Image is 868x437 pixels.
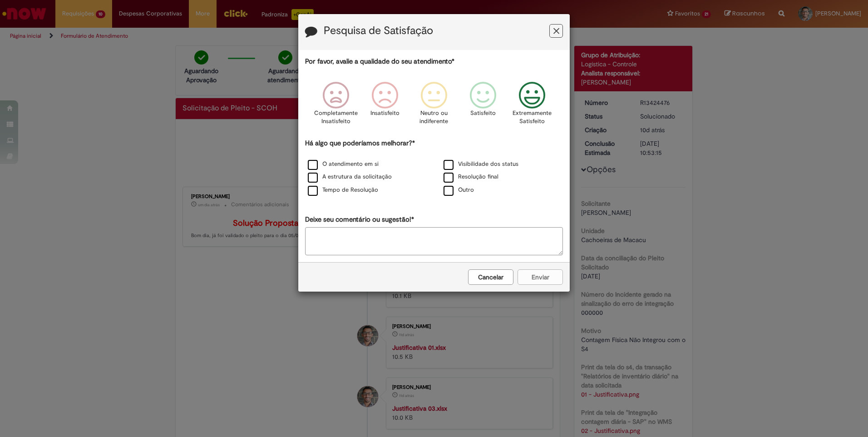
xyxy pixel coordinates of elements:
[513,109,552,126] p: Extremamente Satisfeito
[312,75,359,137] div: Completamente Insatisfeito
[305,139,563,197] div: Há algo que poderíamos melhorar?*
[418,109,450,126] p: Neutro ou indiferente
[308,173,392,181] label: A estrutura da solicitação
[460,75,506,137] div: Satisfeito
[470,109,496,118] p: Satisfeito
[468,269,513,285] button: Cancelar
[314,109,358,126] p: Completamente Insatisfeito
[305,57,454,66] label: Por favor, avalie a qualidade do seu atendimento*
[509,75,555,137] div: Extremamente Satisfeito
[305,215,414,224] label: Deixe seu comentário ou sugestão!*
[411,75,457,137] div: Neutro ou indiferente
[308,186,378,194] label: Tempo de Resolução
[362,75,408,137] div: Insatisfeito
[324,25,433,37] label: Pesquisa de Satisfação
[370,109,399,118] p: Insatisfeito
[444,186,474,194] label: Outro
[444,173,498,181] label: Resolução final
[444,160,518,169] label: Visibilidade dos status
[308,160,379,169] label: O atendimento em si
